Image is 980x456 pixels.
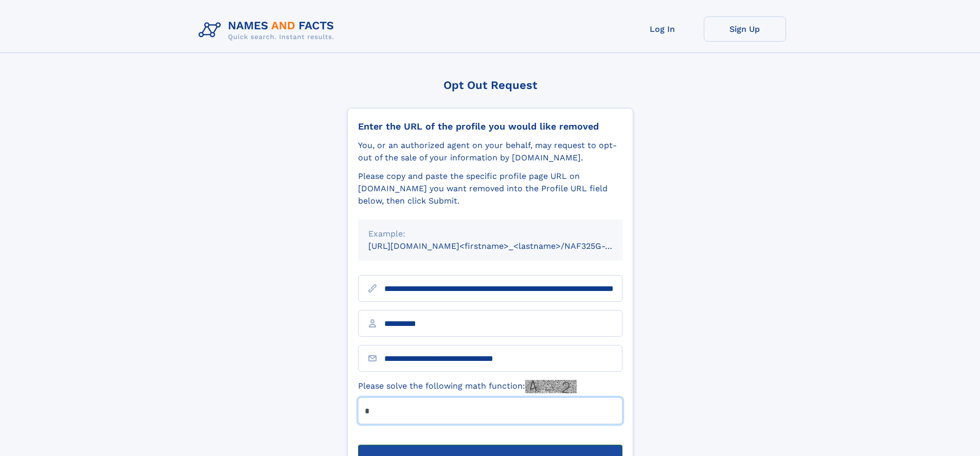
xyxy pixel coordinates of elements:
[368,228,612,240] div: Example:
[358,121,622,132] div: Enter the URL of the profile you would like removed
[347,79,633,92] div: Opt Out Request
[621,16,704,42] a: Log In
[704,16,786,42] a: Sign Up
[358,380,577,393] label: Please solve the following math function:
[358,170,622,207] div: Please copy and paste the specific profile page URL on [DOMAIN_NAME] you want removed into the Pr...
[194,16,343,44] img: Logo Names and Facts
[368,241,642,251] small: [URL][DOMAIN_NAME]<firstname>_<lastname>/NAF325G-xxxxxxxx
[358,139,622,164] div: You, or an authorized agent on your behalf, may request to opt-out of the sale of your informatio...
